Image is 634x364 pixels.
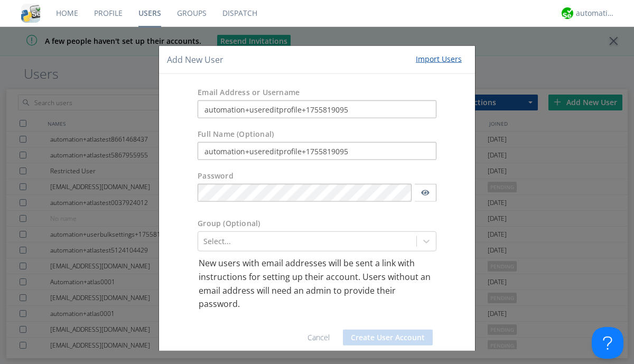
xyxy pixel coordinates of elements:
[416,53,462,64] div: Import Users
[562,7,573,19] img: d2d01cd9b4174d08988066c6d424eccd
[576,8,616,18] div: automation+atlas
[198,218,260,229] label: Group (Optional)
[198,142,436,160] input: Julie Appleseed
[198,100,436,118] input: e.g. email@address.com, Housekeeping1
[199,257,435,311] p: New users with email addresses will be sent a link with instructions for setting up their account...
[167,53,223,66] h4: Add New User
[21,4,40,23] img: cddb5a64eb264b2086981ab96f4c1ba7
[198,87,300,98] label: Email Address or Username
[307,332,330,342] a: Cancel
[343,329,433,345] button: Create User Account
[198,171,234,181] label: Password
[198,129,274,139] label: Full Name (Optional)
